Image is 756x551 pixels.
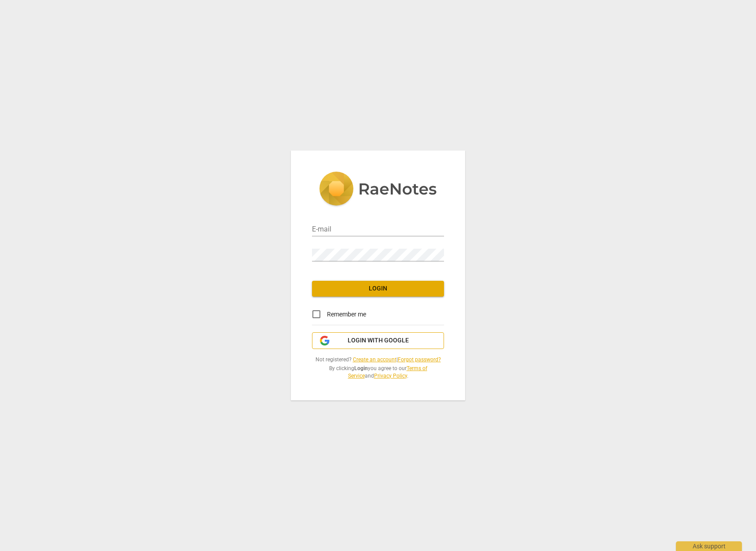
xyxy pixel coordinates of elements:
[319,172,437,208] img: 5ac2273c67554f335776073100b6d88f.svg
[374,373,407,379] a: Privacy Policy
[676,541,742,551] div: Ask support
[327,310,366,319] span: Remember me
[398,356,441,363] a: Forgot password?
[312,281,444,297] button: Login
[348,336,409,345] span: Login with Google
[312,332,444,349] button: Login with Google
[348,365,427,379] a: Terms of Service
[312,365,444,379] span: By clicking you agree to our and .
[353,356,396,363] a: Create an account
[312,356,444,364] span: Not registered? |
[354,365,368,371] b: Login
[319,284,437,293] span: Login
